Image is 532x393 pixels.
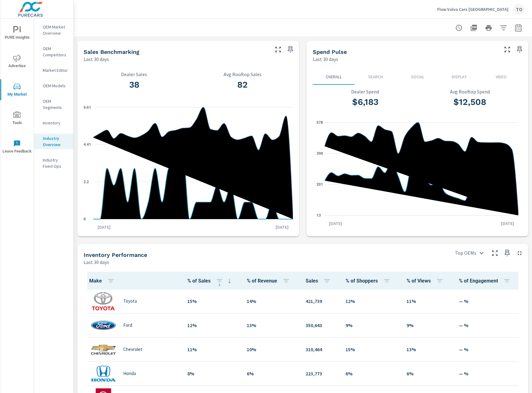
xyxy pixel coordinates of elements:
[459,277,513,285] span: % of Engagement
[84,142,91,147] text: 4.41
[497,220,518,227] p: [DATE]
[84,258,109,266] p: Last 30 days
[306,370,336,377] p: 223,773
[459,297,517,305] p: — %
[346,322,397,329] p: 9%
[502,45,512,54] button: Make Fullscreen
[84,80,185,90] h3: 38
[401,74,433,80] p: Social
[34,155,73,171] div: Industry Fixed Ops
[512,22,525,34] button: Select Date Range
[43,45,68,58] p: OEM Competitors
[247,277,292,285] span: % of Revenue
[84,71,185,77] p: Dealer Sales
[2,111,32,127] span: Tools
[43,135,68,148] p: Industry Overview
[123,298,137,304] p: Toyota
[443,74,475,80] p: Display
[247,346,296,353] p: 10%
[43,67,68,73] p: Market Editor
[360,74,391,80] p: Search
[187,277,233,285] span: % of Sales
[34,66,73,75] div: Market Editor
[247,322,296,329] p: 13%
[346,370,397,377] p: 6%
[187,346,237,353] p: 11%
[407,277,446,285] span: % of Views
[84,180,89,184] text: 2.2
[468,22,480,34] button: "Export Report to PDF"
[306,277,333,285] span: Sales
[306,346,336,353] p: 310,464
[187,297,237,305] p: 15%
[313,49,347,55] h5: Spend Pulse
[407,346,449,353] p: 13%
[459,346,517,353] p: — %
[247,297,296,305] p: 14%
[34,134,73,149] div: Industry Overview
[91,316,116,335] img: logo-150.png
[91,340,116,359] img: logo-150.png
[84,49,139,55] h5: Sales Benchmarking
[93,224,115,230] p: [DATE]
[421,89,518,94] p: Avg Rooftop Spend
[437,6,508,12] p: Flow Volvo Cars [GEOGRAPHIC_DATA]
[318,74,350,80] p: Overall
[43,120,68,126] p: Inventory
[192,80,293,90] h3: 82
[316,97,414,107] h3: $6,183
[485,74,517,80] p: Video
[325,220,347,227] p: [DATE]
[515,45,525,54] span: Save this to your personalized report
[482,22,495,34] button: Print Report
[451,248,487,258] div: Top OEMs
[0,19,34,161] div: nav menu
[407,322,449,329] p: 9%
[316,89,414,94] p: Dealer Spend
[84,252,147,258] h5: Inventory Performance
[490,248,500,258] button: Make Fullscreen
[43,98,68,110] p: OEM Segments
[247,370,296,377] p: 6%
[34,22,73,38] div: OEM Market Overview
[273,45,283,54] button: Make Fullscreen
[123,322,132,328] p: Ford
[346,277,393,285] span: % of Shoppers
[89,277,117,285] span: Make
[123,347,142,352] p: Chevrolet
[316,151,323,156] text: 390
[91,364,116,383] img: logo-150.png
[502,248,512,258] span: Save this to your personalized report
[459,322,517,329] p: — %
[43,83,68,89] p: OEM Models
[91,292,116,310] img: logo-150.png
[316,213,321,218] text: 13
[513,4,525,15] div: TO
[515,248,525,258] button: Minimize Widget
[187,322,237,329] p: 12%
[346,297,397,305] p: 12%
[313,55,338,63] p: Last 30 days
[84,55,109,63] p: Last 30 days
[407,297,449,305] p: 11%
[34,81,73,90] div: OEM Models
[286,45,295,54] span: Save this to your personalized report
[2,140,32,155] span: Leave Feedback
[497,22,510,34] button: Apply Filters
[316,120,323,125] text: 578
[2,83,32,98] span: My Market
[306,297,336,305] p: 421,739
[43,157,68,169] p: Industry Fixed Ops
[123,371,136,376] p: Honda
[316,182,323,187] text: 201
[192,71,293,77] p: Avg Rooftop Sales
[187,370,237,377] p: 8%
[306,322,336,329] p: 350,643
[34,118,73,127] div: Inventory
[2,26,32,41] span: PURE Insights
[459,370,517,377] p: — %
[34,97,73,112] div: OEM Segments
[271,224,293,230] p: [DATE]
[43,24,68,36] p: OEM Market Overview
[84,105,91,110] text: 6.61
